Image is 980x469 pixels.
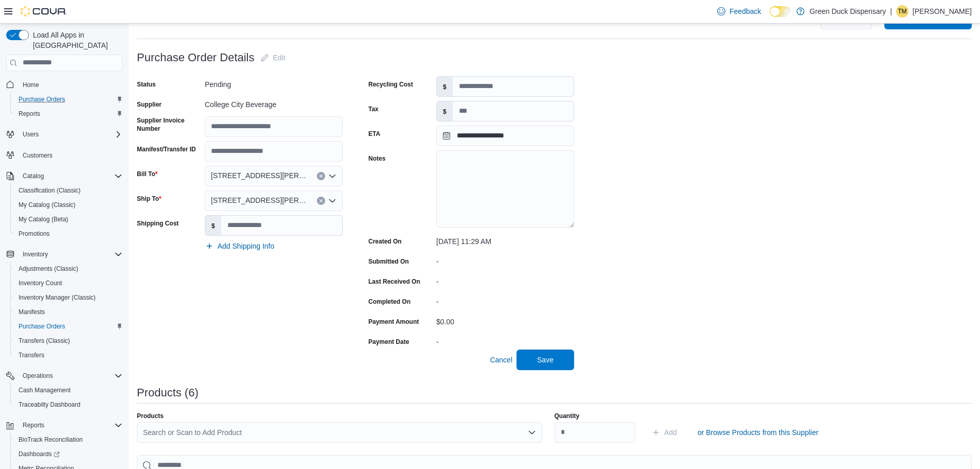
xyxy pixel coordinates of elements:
[14,448,122,460] span: Dashboards
[14,433,122,446] span: BioTrack Reconciliation
[137,170,157,178] label: Bill To
[19,110,40,118] span: Reports
[913,5,972,18] p: [PERSON_NAME]
[437,101,453,121] label: $
[898,5,906,18] span: TM
[19,170,48,182] button: Catalog
[14,320,122,333] span: Purchase Orders
[528,428,536,437] button: Open list of options
[328,172,336,180] button: Open list of options
[19,128,43,141] button: Users
[14,213,73,225] a: My Catalog (Beta)
[436,126,574,146] input: Press the down key to open a popover containing a calendar.
[14,320,69,333] a: Purchase Orders
[19,370,57,382] button: Operations
[368,298,411,306] label: Completed On
[14,335,122,347] span: Transfers (Classic)
[19,293,96,302] span: Inventory Manager (Classic)
[317,172,325,180] button: Clear input
[14,93,69,106] a: Purchase Orders
[14,184,122,197] span: Classification (Classic)
[137,51,255,64] h3: Purchase Order Details
[10,334,127,348] button: Transfers (Classic)
[23,151,52,160] span: Customers
[896,5,908,18] div: Thomas Mungovan
[2,418,127,432] button: Reports
[14,263,82,275] a: Adjustments (Classic)
[2,169,127,183] button: Catalog
[218,241,275,251] span: Add Shipping Info
[490,355,512,365] span: Cancel
[137,195,162,203] label: Ship To
[14,398,84,411] a: Traceabilty Dashboard
[10,290,127,305] button: Inventory Manager (Classic)
[14,384,122,396] span: Cash Management
[2,247,127,262] button: Inventory
[537,355,554,365] span: Save
[14,335,74,347] a: Transfers (Classic)
[19,201,76,209] span: My Catalog (Classic)
[368,130,380,138] label: ETA
[137,387,199,399] h3: Products (6)
[2,127,127,142] button: Users
[10,198,127,212] button: My Catalog (Classic)
[436,334,574,346] div: -
[19,230,50,238] span: Promotions
[29,30,122,50] span: Load All Apps in [GEOGRAPHIC_DATA]
[10,212,127,227] button: My Catalog (Beta)
[2,148,127,163] button: Customers
[436,253,574,266] div: -
[14,384,75,396] a: Cash Management
[317,197,325,205] button: Clear input
[19,419,122,431] span: Reports
[201,236,279,256] button: Add Shipping Info
[137,412,164,420] label: Products
[19,450,60,458] span: Dashboards
[10,432,127,447] button: BioTrack Reconciliation
[273,53,286,63] span: Edit
[14,306,122,318] span: Manifests
[23,130,39,138] span: Users
[729,6,761,16] span: Feedback
[713,1,765,22] a: Feedback
[10,447,127,461] a: Dashboards
[10,305,127,319] button: Manifests
[23,421,44,429] span: Reports
[436,273,574,286] div: -
[23,81,39,89] span: Home
[693,422,823,443] button: or Browse Products from this Supplier
[436,293,574,306] div: -
[19,279,62,287] span: Inventory Count
[10,107,127,121] button: Reports
[19,186,81,195] span: Classification (Classic)
[211,194,307,206] span: [STREET_ADDRESS][PERSON_NAME]
[19,370,122,382] span: Operations
[23,250,48,258] span: Inventory
[437,77,453,96] label: $
[23,372,53,380] span: Operations
[368,80,413,89] label: Recycling Cost
[19,78,122,91] span: Home
[10,227,127,241] button: Promotions
[19,248,52,260] button: Inventory
[205,96,343,109] div: College City Beverage
[14,263,122,275] span: Adjustments (Classic)
[19,248,122,260] span: Inventory
[14,306,49,318] a: Manifests
[19,215,68,223] span: My Catalog (Beta)
[368,105,379,113] label: Tax
[19,386,70,394] span: Cash Management
[555,412,580,420] label: Quantity
[2,77,127,92] button: Home
[14,199,80,211] a: My Catalog (Classic)
[14,108,122,120] span: Reports
[14,398,122,411] span: Traceabilty Dashboard
[14,277,122,289] span: Inventory Count
[436,314,574,326] div: $0.00
[19,308,45,316] span: Manifests
[14,93,122,106] span: Purchase Orders
[14,349,48,361] a: Transfers
[19,95,65,103] span: Purchase Orders
[137,116,201,133] label: Supplier Invoice Number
